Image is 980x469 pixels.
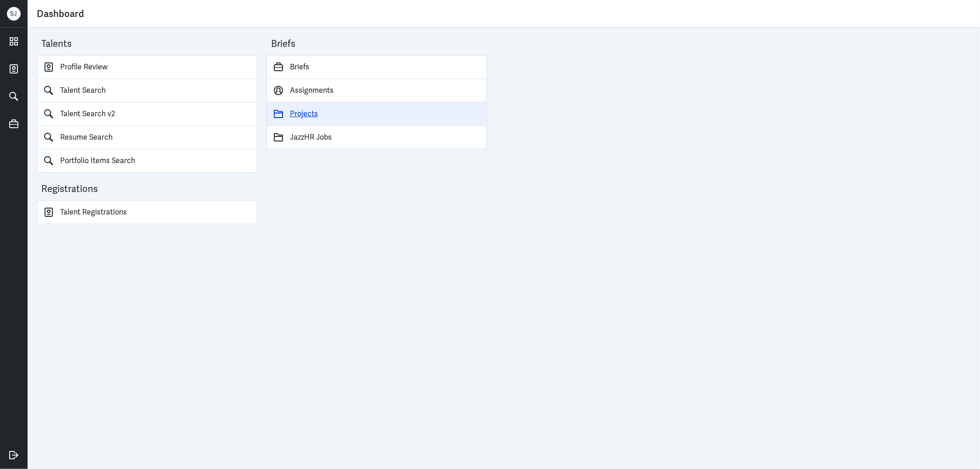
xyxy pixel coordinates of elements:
div: Talents [41,37,257,55]
div: Dashboard [37,5,971,23]
a: Resume Search [37,126,257,149]
a: Assignments [266,79,487,102]
div: Briefs [271,37,487,55]
a: Talent Search [37,79,257,102]
a: Talent Registrations [37,200,257,224]
a: Profile Review [37,55,257,79]
a: Projects [266,102,487,126]
a: JazzHR Jobs [266,126,487,149]
div: Registrations [41,182,257,200]
div: S J [7,7,21,21]
a: Portfolio Items Search [37,149,257,173]
a: Briefs [266,55,487,79]
a: Talent Search v2 [37,102,257,126]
